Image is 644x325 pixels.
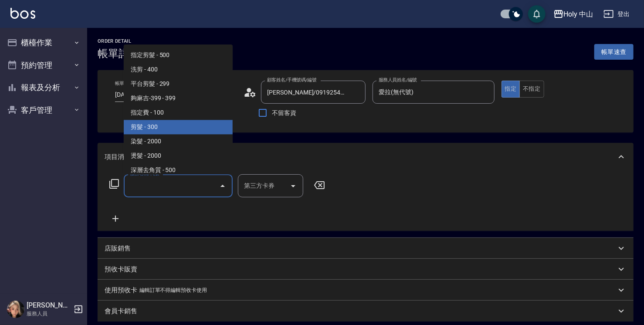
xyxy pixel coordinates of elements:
[7,301,24,318] img: Person
[379,77,417,83] label: 服務人員姓名/編號
[10,8,35,19] img: Logo
[124,120,233,134] span: 剪髮 - 300
[98,38,139,44] h2: Order detail
[550,5,597,23] button: Holy 中山
[124,105,233,120] span: 指定費 - 100
[594,44,634,60] button: 帳單速查
[27,301,71,310] h5: [PERSON_NAME]
[267,77,317,83] label: 顧客姓名/手機號碼/編號
[98,143,634,171] div: 項目消費
[286,179,300,193] button: Open
[124,48,233,62] span: 指定剪髮 - 500
[98,47,139,60] h3: 帳單詳細
[272,108,296,118] span: 不留客資
[27,310,71,318] p: 服務人員
[502,81,520,98] button: 指定
[98,238,634,259] div: 店販銷售
[124,77,233,91] span: 平台剪髮 - 299
[105,152,131,162] p: 項目消費
[105,265,137,274] p: 預收卡販賣
[3,99,84,122] button: 客戶管理
[519,81,544,98] button: 不指定
[139,286,207,295] p: 編輯訂單不得編輯預收卡使用
[124,62,233,77] span: 洗剪 - 400
[124,163,233,177] span: 深層去角質 - 500
[564,9,593,20] div: Holy 中山
[124,149,233,163] span: 燙髮 - 2000
[98,301,634,322] div: 會員卡銷售
[105,244,131,253] p: 店販銷售
[124,134,233,149] span: 染髮 - 2000
[98,280,634,301] div: 使用預收卡編輯訂單不得編輯預收卡使用
[98,171,634,231] div: 項目消費
[528,5,546,23] button: save
[600,6,634,22] button: 登出
[98,259,634,280] div: 預收卡販賣
[105,286,137,295] p: 使用預收卡
[3,76,84,99] button: 報表及分析
[124,91,233,105] span: 夠麻吉-399 - 399
[105,307,137,316] p: 會員卡銷售
[3,31,84,54] button: 櫃檯作業
[115,88,185,102] input: YYYY/MM/DD hh:mm
[3,54,84,77] button: 預約管理
[216,179,230,193] button: Close
[115,80,133,87] label: 帳單日期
